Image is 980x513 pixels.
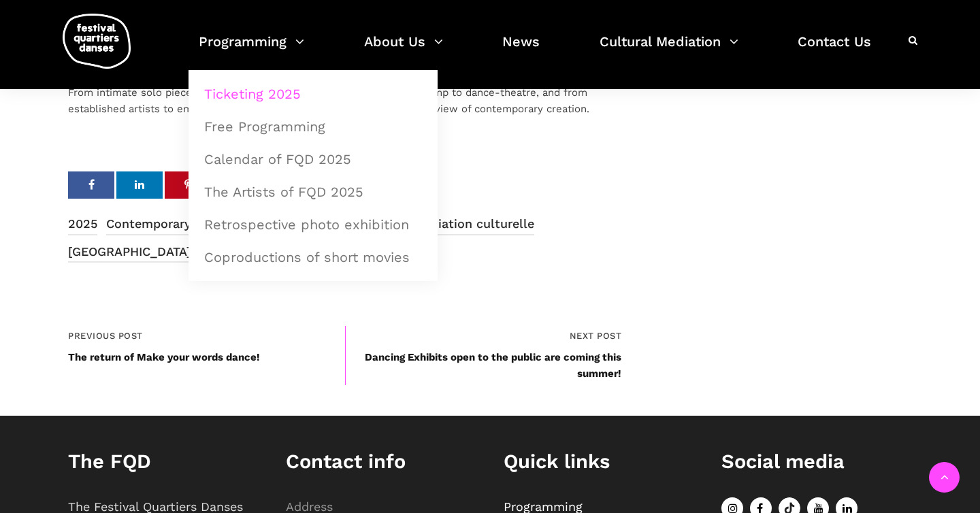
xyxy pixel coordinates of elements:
[364,30,443,70] a: About Us
[68,450,259,474] h1: The FQD
[63,14,131,69] img: logo-fqd-med
[68,242,191,263] a: [GEOGRAPHIC_DATA]
[68,351,260,363] a: The return of Make your words dance!
[286,450,476,474] h1: Contact info
[68,86,589,115] span: From intimate solo pieces to large-scale choreographic frescos, from krump to dance-theatre, and ...
[502,30,540,70] a: News
[721,450,912,474] h1: Social media
[413,214,534,235] a: Médiation culturelle
[106,214,231,235] a: Contemporary dance
[196,242,430,273] a: Coproductions of short movies
[798,30,871,70] a: Contact Us
[504,450,694,474] h1: Quick links
[68,329,260,344] span: Previous Post
[600,30,738,70] a: Cultural Mediation
[196,176,430,208] a: The Artists of FQD 2025
[199,30,304,70] a: Programming
[196,209,430,240] a: Retrospective photo exhibition
[345,329,622,344] span: Next Post
[196,78,430,110] a: Ticketing 2025
[196,111,430,142] a: Free Programming
[68,214,97,235] a: 2025
[196,144,430,175] a: Calendar of FQD 2025
[365,351,621,380] a: Dancing Exhibits open to the public are coming this summer!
